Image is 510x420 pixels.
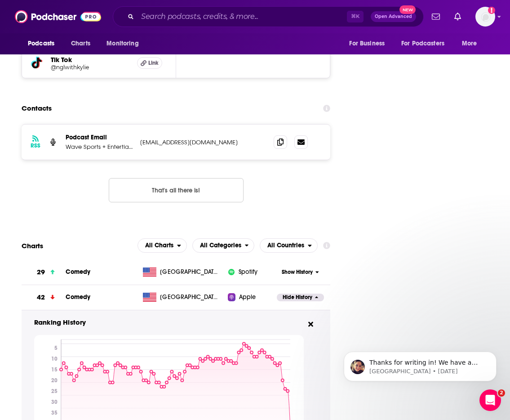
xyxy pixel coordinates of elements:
[137,9,347,24] input: Search podcasts, credits, & more...
[260,238,318,253] button: open menu
[148,59,159,67] span: Link
[137,238,187,253] button: open menu
[22,285,66,310] a: 42
[106,37,138,50] span: Monitoring
[160,268,218,277] span: United States
[22,100,52,117] h2: Contacts
[145,242,173,249] span: All Charts
[498,389,505,397] span: 2
[282,268,313,276] span: Show History
[228,268,277,277] a: iconImageSpotify
[109,178,244,202] button: Nothing here.
[160,293,218,302] span: United States
[475,7,495,27] img: User Profile
[66,134,133,141] p: Podcast Email
[66,268,90,276] a: Comedy
[37,292,45,303] h3: 42
[71,37,90,50] span: Charts
[399,5,416,14] span: New
[475,7,495,27] button: Show profile menu
[51,377,58,384] tspan: 20
[479,389,501,411] iframe: Intercom live chat
[31,142,40,149] h3: RSS
[34,317,304,328] h3: Ranking History
[66,143,133,151] p: Wave Sports + Entertianment
[375,14,412,19] span: Open Advanced
[347,11,364,22] span: ⌘ K
[428,9,443,24] a: Show notifications dropdown
[139,268,228,277] a: [GEOGRAPHIC_DATA]
[28,37,54,50] span: Podcasts
[22,260,66,285] a: 29
[139,293,228,302] a: [GEOGRAPHIC_DATA]
[51,64,130,71] a: @nglwithkylie
[51,356,58,362] tspan: 10
[137,238,187,253] h2: Platforms
[401,37,444,50] span: For Podcasters
[51,366,58,373] tspan: 15
[349,37,385,50] span: For Business
[51,398,58,405] tspan: 30
[330,333,510,396] iframe: Intercom notifications message
[51,55,130,64] h5: Tik Tok
[228,293,277,302] a: Apple
[277,268,324,276] button: Show History
[462,37,477,50] span: More
[54,345,58,351] tspan: 5
[113,6,424,27] div: Search podcasts, credits, & more...
[192,238,255,253] button: open menu
[488,7,495,14] svg: Add a profile image
[267,242,304,249] span: All Countries
[66,293,90,301] a: Comedy
[22,241,43,250] h2: Charts
[51,409,58,416] tspan: 35
[451,9,465,24] a: Show notifications dropdown
[37,267,45,277] h3: 29
[283,294,312,301] span: Hide History
[395,35,457,52] button: open menu
[239,293,256,302] span: Apple
[15,8,101,25] img: Podchaser - Follow, Share and Rate Podcasts
[200,242,241,249] span: All Categories
[456,35,488,52] button: open menu
[140,139,259,146] p: [EMAIL_ADDRESS][DOMAIN_NAME]
[239,268,257,277] span: Spotify
[100,35,150,52] button: open menu
[260,238,318,253] h2: Countries
[475,7,495,27] span: Logged in as rowan.sullivan
[22,35,66,52] button: open menu
[137,57,162,69] a: Link
[192,238,255,253] h2: Categories
[51,388,58,394] tspan: 25
[277,294,324,301] button: Hide History
[343,35,396,52] button: open menu
[228,268,235,276] img: iconImage
[371,11,416,22] button: Open AdvancedNew
[65,35,96,52] a: Charts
